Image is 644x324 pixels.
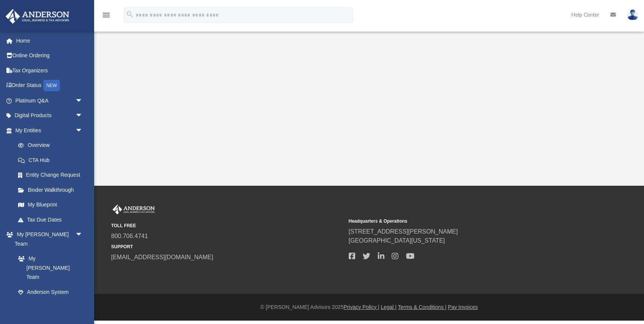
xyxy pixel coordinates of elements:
[349,237,445,244] a: [GEOGRAPHIC_DATA][US_STATE]
[111,233,148,239] a: 800.706.4741
[102,14,111,20] a: menu
[398,304,447,310] a: Terms & Conditions |
[75,93,90,109] span: arrow_drop_down
[11,251,87,285] a: My [PERSON_NAME] Team
[5,33,94,48] a: Home
[111,254,213,260] a: [EMAIL_ADDRESS][DOMAIN_NAME]
[43,80,60,91] div: NEW
[75,123,90,138] span: arrow_drop_down
[5,48,94,63] a: Online Ordering
[5,123,94,138] a: My Entitiesarrow_drop_down
[627,9,638,20] img: User Pic
[349,228,458,235] a: [STREET_ADDRESS][PERSON_NAME]
[5,78,94,93] a: Order StatusNEW
[111,222,343,229] small: TOLL FREE
[5,108,94,123] a: Digital Productsarrow_drop_down
[381,304,397,310] a: Legal |
[448,304,478,310] a: Pay Invoices
[11,212,94,227] a: Tax Due Dates
[11,197,90,212] a: My Blueprint
[11,284,90,300] a: Anderson System
[11,168,94,183] a: Entity Change Request
[102,11,111,20] i: menu
[5,227,90,251] a: My [PERSON_NAME] Teamarrow_drop_down
[344,304,380,310] a: Privacy Policy |
[94,303,644,311] div: © [PERSON_NAME] Advisors 2025
[11,153,94,168] a: CTA Hub
[349,218,581,225] small: Headquarters & Operations
[111,243,343,250] small: SUPPORT
[5,93,94,108] a: Platinum Q&Aarrow_drop_down
[111,205,156,214] img: Anderson Advisors Platinum Portal
[126,10,134,18] i: search
[11,182,94,197] a: Binder Walkthrough
[11,138,94,153] a: Overview
[3,9,72,24] img: Anderson Advisors Platinum Portal
[75,227,90,243] span: arrow_drop_down
[75,108,90,124] span: arrow_drop_down
[5,63,94,78] a: Tax Organizers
